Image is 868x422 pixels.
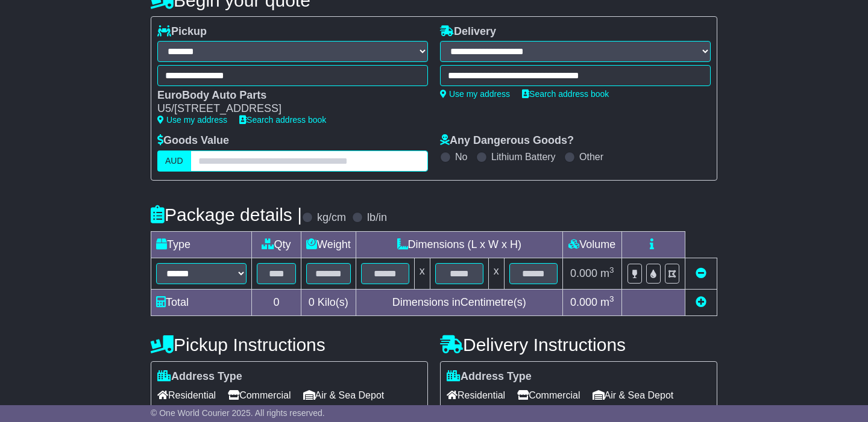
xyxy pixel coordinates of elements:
[447,370,532,383] label: Address Type
[447,386,505,405] span: Residential
[367,211,387,225] label: lb/in
[570,267,597,279] span: 0.000
[517,386,580,405] span: Commercial
[440,335,717,355] h4: Delivery Instructions
[151,205,302,225] h4: Package details |
[455,151,467,163] label: No
[157,150,191,172] label: AUD
[151,335,428,355] h4: Pickup Instructions
[157,102,416,116] div: U5/[STREET_ADDRESS]
[157,386,216,405] span: Residential
[600,296,614,308] span: m
[228,386,291,405] span: Commercial
[157,25,207,39] label: Pickup
[488,258,504,289] td: x
[301,289,356,315] td: Kilo(s)
[696,267,706,279] a: Remove this item
[570,296,597,308] span: 0.000
[252,231,301,258] td: Qty
[157,89,416,102] div: EuroBody Auto Parts
[303,386,385,405] span: Air & Sea Depot
[151,289,252,315] td: Total
[696,296,706,308] a: Add new item
[609,265,614,275] sup: 3
[252,289,301,315] td: 0
[301,231,356,258] td: Weight
[151,231,252,258] td: Type
[562,231,621,258] td: Volume
[522,89,609,99] a: Search address book
[440,134,574,147] label: Any Dangerous Goods?
[239,115,326,125] a: Search address book
[356,289,562,315] td: Dimensions in Centimetre(s)
[440,25,496,39] label: Delivery
[600,267,614,279] span: m
[609,294,614,303] sup: 3
[151,408,325,418] span: © One World Courier 2025. All rights reserved.
[593,386,674,405] span: Air & Sea Depot
[440,89,510,99] a: Use my address
[491,151,556,163] label: Lithium Battery
[356,231,562,258] td: Dimensions (L x W x H)
[157,370,242,383] label: Address Type
[309,296,315,308] span: 0
[414,258,430,289] td: x
[157,134,229,147] label: Goods Value
[317,211,346,225] label: kg/cm
[157,115,227,125] a: Use my address
[579,151,603,163] label: Other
